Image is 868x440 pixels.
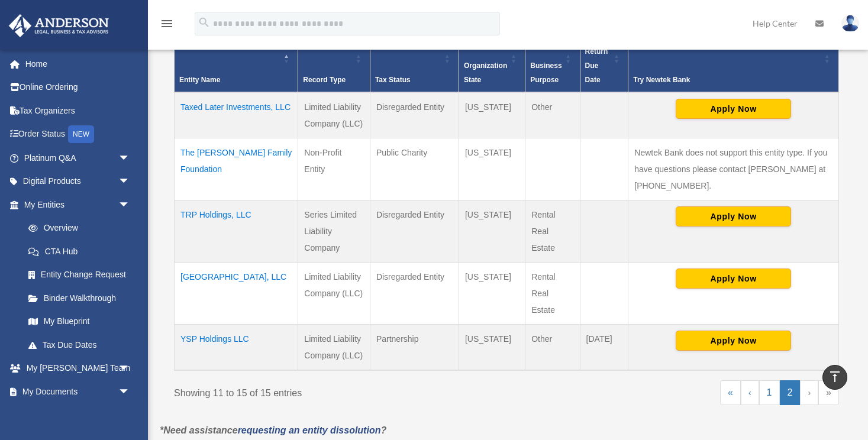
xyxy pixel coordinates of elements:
[525,262,580,324] td: Rental Real Estate
[118,193,142,217] span: arrow_drop_down
[17,263,142,287] a: Entity Change Request
[68,125,94,143] div: NEW
[175,138,298,200] td: The [PERSON_NAME] Family Foundation
[525,25,580,92] th: Business Purpose: Activate to sort
[298,138,370,200] td: Non-Profit Entity
[298,200,370,262] td: Series Limited Liability Company
[175,92,298,138] td: Taxed Later Investments, LLC
[8,193,142,216] a: My Entitiesarrow_drop_down
[175,262,298,324] td: [GEOGRAPHIC_DATA], LLC
[238,425,381,435] a: requesting an entity dissolution
[676,268,791,289] button: Apply Now
[530,62,562,84] span: Business Purpose
[160,21,174,31] a: menu
[459,92,525,138] td: [US_STATE]
[17,216,136,240] a: Overview
[298,92,370,138] td: Limited Liability Company (LLC)
[464,62,507,84] span: Organization State
[5,14,112,37] img: Anderson Advisors Platinum Portal
[118,146,142,170] span: arrow_drop_down
[628,138,839,200] td: Newtek Bank does not support this entity type. If you have questions please contact [PERSON_NAME]...
[585,33,611,84] span: Federal Return Due Date
[118,380,142,404] span: arrow_drop_down
[580,324,628,370] td: [DATE]
[8,170,148,193] a: Digital Productsarrow_drop_down
[370,324,459,370] td: Partnership
[175,200,298,262] td: TRP Holdings, LLC
[633,73,821,87] div: Try Newtek Bank
[370,262,459,324] td: Disregarded Entity
[822,365,847,390] a: vertical_align_top
[676,99,791,119] button: Apply Now
[174,380,498,402] div: Showing 11 to 15 of 15 entries
[370,92,459,138] td: Disregarded Entity
[298,324,370,370] td: Limited Liability Company (LLC)
[160,425,386,435] em: *Need assistance ?
[198,16,211,29] i: search
[370,138,459,200] td: Public Charity
[17,310,142,334] a: My Blueprint
[375,76,411,84] span: Tax Status
[841,15,859,32] img: User Pic
[459,138,525,200] td: [US_STATE]
[175,324,298,370] td: YSP Holdings LLC
[676,331,791,351] button: Apply Now
[17,240,142,263] a: CTA Hub
[303,76,346,84] span: Record Type
[525,92,580,138] td: Other
[8,357,148,380] a: My [PERSON_NAME] Teamarrow_drop_down
[525,200,580,262] td: Rental Real Estate
[741,380,759,405] a: Previous
[160,17,174,31] i: menu
[8,99,148,122] a: Tax Organizers
[298,25,370,92] th: Record Type: Activate to sort
[8,380,148,403] a: My Documentsarrow_drop_down
[17,333,142,357] a: Tax Due Dates
[459,200,525,262] td: [US_STATE]
[459,262,525,324] td: [US_STATE]
[298,262,370,324] td: Limited Liability Company (LLC)
[370,25,459,92] th: Tax Status: Activate to sort
[720,380,741,405] a: First
[8,146,148,170] a: Platinum Q&Aarrow_drop_down
[525,324,580,370] td: Other
[8,76,148,99] a: Online Ordering
[118,357,142,381] span: arrow_drop_down
[676,206,791,227] button: Apply Now
[8,122,148,147] a: Order StatusNEW
[628,25,839,92] th: Try Newtek Bank : Activate to sort
[175,25,298,92] th: Entity Name: Activate to invert sorting
[459,25,525,92] th: Organization State: Activate to sort
[370,200,459,262] td: Disregarded Entity
[580,25,628,92] th: Federal Return Due Date: Activate to sort
[828,370,842,384] i: vertical_align_top
[118,170,142,194] span: arrow_drop_down
[459,324,525,370] td: [US_STATE]
[179,76,220,84] span: Entity Name
[8,52,148,76] a: Home
[17,286,142,310] a: Binder Walkthrough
